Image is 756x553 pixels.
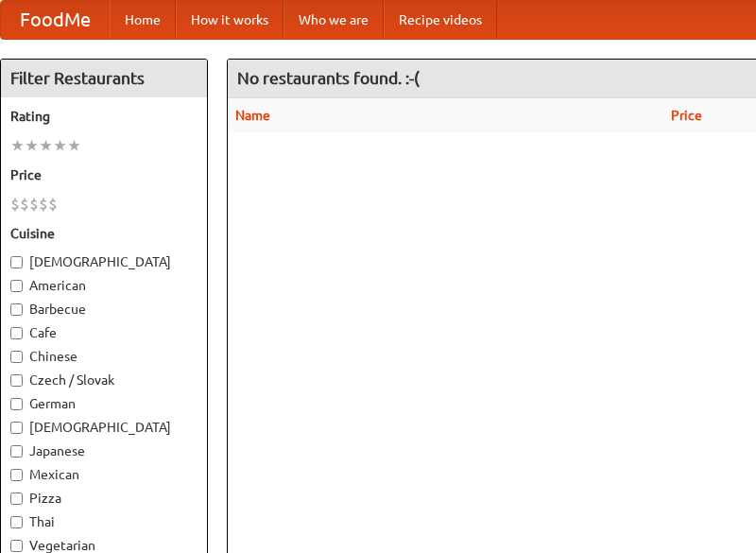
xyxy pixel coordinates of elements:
input: Japanese [10,445,23,458]
li: ★ [10,135,25,156]
a: How it works [176,1,283,39]
li: $ [39,194,48,215]
label: [DEMOGRAPHIC_DATA] [10,252,198,271]
a: Price [671,108,702,123]
h4: Filter Restaurants [1,60,207,97]
input: Barbecue [10,303,23,316]
label: Pizza [10,489,198,508]
label: [DEMOGRAPHIC_DATA] [10,418,198,437]
input: Pizza [10,493,23,505]
input: Mexican [10,469,23,481]
label: Cafe [10,323,198,342]
input: German [10,398,23,410]
li: ★ [25,135,39,156]
a: Home [110,1,176,39]
a: Recipe videos [384,1,497,39]
input: Vegetarian [10,540,23,552]
input: Chinese [10,351,23,363]
input: [DEMOGRAPHIC_DATA] [10,422,23,434]
li: ★ [53,135,67,156]
label: American [10,276,198,295]
li: $ [29,194,39,215]
input: Cafe [10,327,23,339]
label: German [10,394,198,413]
li: ★ [39,135,53,156]
a: Name [235,108,270,123]
h5: Cuisine [10,224,198,243]
ng-pluralize: No restaurants found. :-( [237,69,420,87]
li: $ [10,194,20,215]
label: Thai [10,512,198,531]
label: Japanese [10,441,198,460]
label: Mexican [10,465,198,484]
h5: Price [10,165,198,184]
label: Chinese [10,347,198,366]
li: $ [48,194,58,215]
label: Czech / Slovak [10,371,198,389]
a: FoodMe [1,1,110,39]
input: Thai [10,516,23,528]
li: ★ [67,135,81,156]
input: [DEMOGRAPHIC_DATA] [10,256,23,268]
a: Who we are [283,1,384,39]
li: $ [20,194,29,215]
h5: Rating [10,107,198,126]
input: American [10,280,23,292]
label: Barbecue [10,300,198,319]
input: Czech / Slovak [10,374,23,387]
